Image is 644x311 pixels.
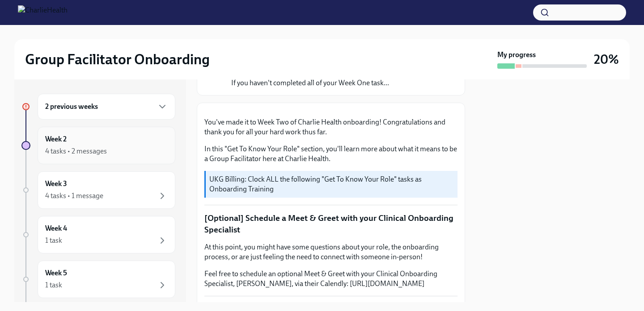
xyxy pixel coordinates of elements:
[45,102,98,112] h6: 2 previous weeks
[45,146,107,156] div: 4 tasks • 2 messages
[45,134,67,144] h6: Week 2
[45,268,67,278] h6: Week 5
[45,179,67,189] h6: Week 3
[204,242,458,262] p: At this point, you might have some questions about your role, the onboarding process, or are just...
[25,50,210,68] h2: Group Facilitator Onboarding
[21,261,175,298] a: Week 51 task
[21,127,175,164] a: Week 24 tasks • 2 messages
[38,94,175,120] div: 2 previous weeks
[594,51,619,67] h3: 20%
[45,191,103,201] div: 4 tasks • 1 message
[497,50,536,60] strong: My progress
[45,224,67,233] h6: Week 4
[204,117,458,137] p: You've made it to Week Two of Charlie Health onboarding! Congratulations and thank you for all yo...
[204,212,458,235] p: [Optional] Schedule a Meet & Greet with your Clinical Onboarding Specialist
[18,5,68,20] img: CharlieHealth
[231,78,389,88] p: If you haven't completed all of your Week One task...
[209,174,454,194] p: UKG Billing: Clock ALL the following "Get To Know Your Role" tasks as Onboarding Training
[204,144,458,164] p: In this "Get To Know Your Role" section, you'll learn more about what it means to be a Group Faci...
[45,280,62,290] div: 1 task
[21,216,175,253] a: Week 41 task
[21,171,175,209] a: Week 34 tasks • 1 message
[45,236,62,245] div: 1 task
[204,269,458,289] p: Feel free to schedule an optional Meet & Greet with your Clinical Onboarding Specialist, [PERSON_...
